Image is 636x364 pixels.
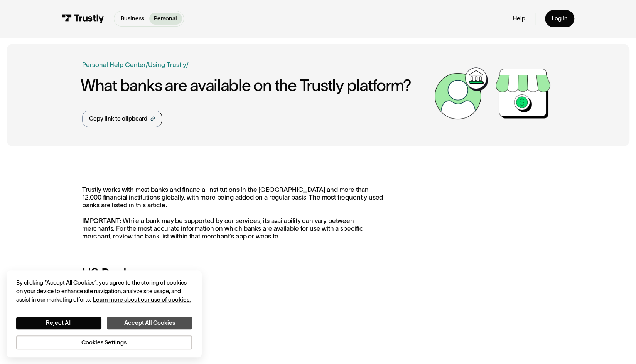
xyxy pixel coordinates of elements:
div: / [186,60,189,70]
a: Business [116,13,149,25]
a: More information about your privacy, opens in a new tab [93,297,191,303]
a: Help [513,15,525,22]
strong: IMPORTANT [82,217,120,224]
p: Business [121,14,144,23]
li: Citizens Bank [82,349,386,358]
li: Chase Bank [82,323,386,332]
p: Personal [154,14,177,23]
li: Capital One Bank [82,310,386,319]
li: Bank of America [82,297,386,306]
img: Trustly Logo [62,14,104,23]
div: Privacy [16,278,192,349]
a: Using Trustly [148,61,186,68]
div: By clicking “Accept All Cookies”, you agree to the storing of cookies on your device to enhance s... [16,278,192,304]
button: Accept All Cookies [107,317,192,329]
button: Cookies Settings [16,335,192,349]
a: Copy link to clipboard [82,111,162,127]
p: Trustly works with most banks and financial institutions in the [GEOGRAPHIC_DATA] and more than 1... [82,186,386,240]
div: / [146,60,148,70]
div: Copy link to clipboard [89,114,147,123]
button: Reject All [16,317,101,329]
a: Personal [149,13,182,25]
li: Citibank [82,335,386,345]
div: Cookie banner [7,270,202,357]
h1: What banks are available on the Trustly platform? [81,76,430,94]
a: Personal Help Center [82,60,146,70]
a: Log in [545,10,574,27]
h3: US Banks: [82,266,386,280]
div: Log in [552,15,568,22]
